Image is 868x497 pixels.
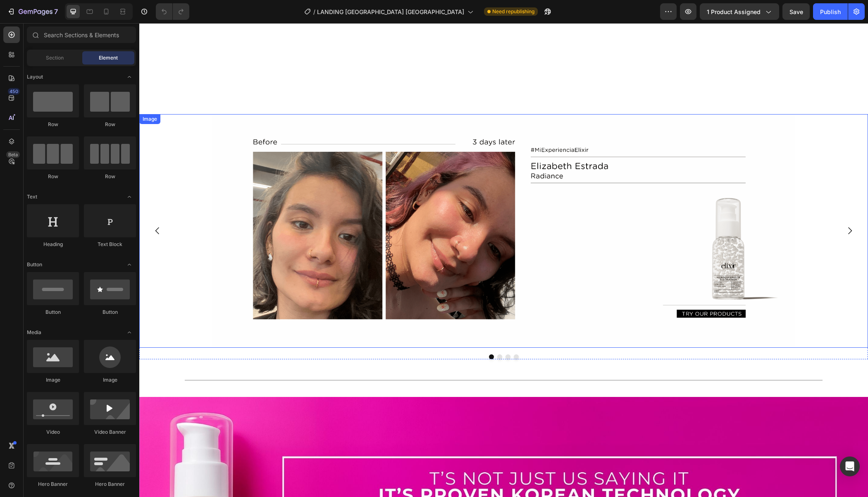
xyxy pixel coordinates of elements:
[820,7,841,16] div: Publish
[707,7,761,16] span: 1 product assigned
[492,8,534,15] span: Need republishing
[317,7,464,16] span: LANDING [GEOGRAPHIC_DATA] [GEOGRAPHIC_DATA]
[54,7,58,17] p: 7
[27,261,42,268] span: Button
[3,3,62,20] button: 7
[699,196,722,219] button: Carousel Next Arrow
[27,26,136,43] input: Search Sections & Elements
[358,331,363,336] button: Dot
[27,241,79,248] div: Heading
[366,331,371,336] button: Dot
[139,23,868,497] iframe: Design area
[84,428,136,436] div: Video Banner
[700,3,779,20] button: 1 product assigned
[27,308,79,316] div: Button
[99,54,118,62] span: Element
[84,376,136,384] div: Image
[27,428,79,436] div: Video
[813,3,848,20] button: Publish
[84,173,136,180] div: Row
[84,480,136,488] div: Hero Banner
[782,3,810,20] button: Save
[84,121,136,128] div: Row
[156,3,189,20] div: Undo/Redo
[374,331,379,336] button: Dot
[27,193,37,201] span: Text
[350,331,355,336] button: Dot
[27,376,79,384] div: Image
[46,54,64,62] span: Section
[27,121,79,128] div: Row
[27,173,79,180] div: Row
[27,329,41,336] span: Media
[84,308,136,316] div: Button
[27,480,79,488] div: Hero Banner
[6,151,20,158] div: Beta
[123,326,136,339] span: Toggle open
[123,190,136,203] span: Toggle open
[123,258,136,271] span: Toggle open
[789,8,803,15] span: Save
[840,456,860,476] div: Open Intercom Messenger
[8,88,20,95] div: 450
[27,73,43,81] span: Layout
[84,241,136,248] div: Text Block
[123,70,136,84] span: Toggle open
[313,7,315,16] span: /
